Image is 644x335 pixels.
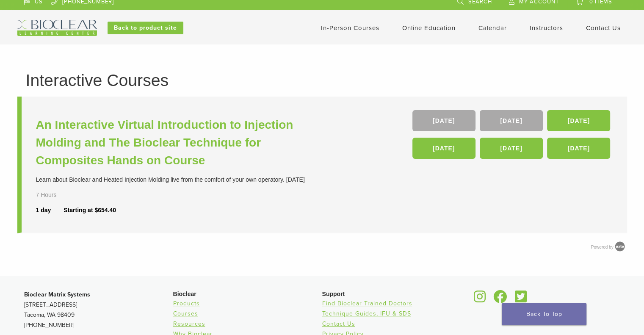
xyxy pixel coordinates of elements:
a: [DATE] [480,138,543,159]
a: Technique Guides, IFU & SDS [322,310,411,317]
a: [DATE] [547,138,610,159]
a: An Interactive Virtual Introduction to Injection Molding and The Bioclear Technique for Composite... [36,116,324,169]
a: Instructors [530,24,563,32]
strong: Bioclear Matrix Systems [24,291,90,298]
a: Bioclear [471,295,489,304]
a: [DATE] [412,110,475,131]
a: [DATE] [547,110,610,131]
a: Contact Us [322,320,355,327]
a: Online Education [402,24,456,32]
a: In-Person Courses [321,24,379,32]
span: Support [322,291,345,297]
a: Products [173,300,200,307]
a: Bioclear [512,295,530,304]
a: [DATE] [412,138,475,159]
a: Calendar [478,24,507,32]
p: [STREET_ADDRESS] Tacoma, WA 98409 [PHONE_NUMBER] [24,290,173,330]
a: Courses [173,310,198,317]
a: Back to product site [108,22,183,34]
div: 7 Hours [36,191,79,199]
div: , , , , , [412,110,613,163]
div: 1 day [36,206,64,215]
a: Bioclear [491,295,510,304]
a: Back To Top [502,303,586,325]
div: Learn about Bioclear and Heated Injection Molding live from the comfort of your own operatory. [D... [36,175,324,184]
div: Starting at $654.40 [64,206,116,215]
a: Contact Us [586,24,621,32]
a: Resources [173,320,205,327]
h1: Interactive Courses [26,72,619,89]
img: Arlo training & Event Software [614,240,626,253]
a: Powered by [591,245,627,249]
a: Find Bioclear Trained Doctors [322,300,412,307]
a: [DATE] [480,110,543,131]
img: Bioclear [17,20,97,36]
span: Bioclear [173,291,196,297]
